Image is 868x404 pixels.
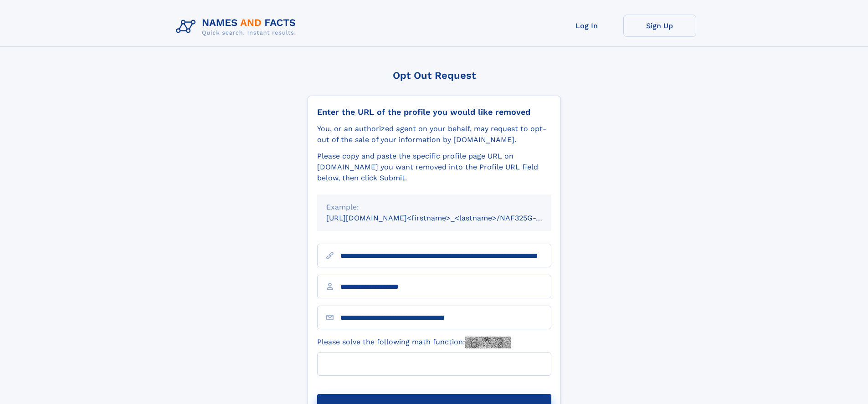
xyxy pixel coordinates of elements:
div: You, or an authorized agent on your behalf, may request to opt-out of the sale of your informatio... [317,123,551,145]
div: Example: [326,202,542,213]
img: Logo Names and Facts [172,15,303,39]
div: Opt Out Request [308,70,561,81]
a: Log In [550,15,623,37]
div: Please copy and paste the specific profile page URL on [DOMAIN_NAME] you want removed into the Pr... [317,151,551,184]
small: [URL][DOMAIN_NAME]<firstname>_<lastname>/NAF325G-xxxxxxxx [326,214,569,222]
label: Please solve the following math function: [317,337,511,348]
div: Enter the URL of the profile you would like removed [317,107,551,117]
a: Sign Up [623,15,696,37]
